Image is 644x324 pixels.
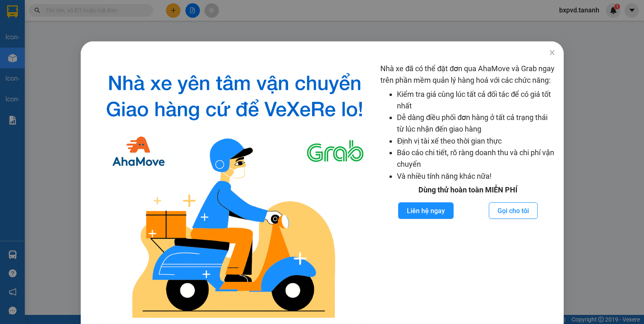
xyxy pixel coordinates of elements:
[407,206,445,216] span: Liên hệ ngay
[397,89,555,112] li: Kiểm tra giá cùng lúc tất cả đối tác để có giá tốt nhất
[397,147,555,170] li: Báo cáo chi tiết, rõ ràng doanh thu và chi phí vận chuyển
[549,49,555,56] span: close
[397,135,555,147] li: Định vị tài xế theo thời gian thực
[497,206,529,216] span: Gọi cho tôi
[541,41,564,65] button: Close
[398,202,454,219] button: Liên hệ ngay
[380,184,555,196] div: Dùng thử hoàn toàn MIỄN PHÍ
[489,202,538,219] button: Gọi cho tôi
[397,170,555,182] li: Và nhiều tính năng khác nữa!
[397,112,555,135] li: Dễ dàng điều phối đơn hàng ở tất cả trạng thái từ lúc nhận đến giao hàng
